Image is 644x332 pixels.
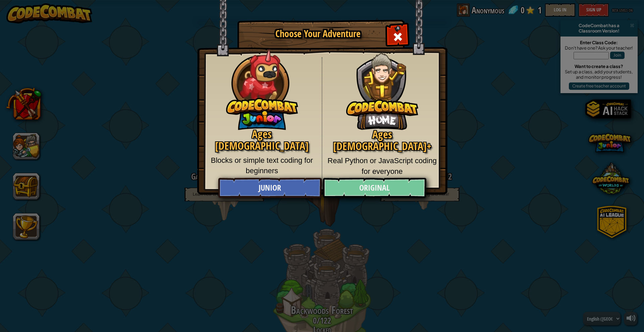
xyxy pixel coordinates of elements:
[387,25,408,47] div: Close modal
[207,155,317,176] p: Blocks or simple text coding for beginners
[327,129,437,152] h2: Ages [DEMOGRAPHIC_DATA]+
[346,42,418,130] img: CodeCombat Original hero character
[218,178,321,198] a: Junior
[323,178,426,198] a: Original
[226,45,298,130] img: CodeCombat Junior hero character
[207,128,317,152] h2: Ages [DEMOGRAPHIC_DATA]
[249,29,387,39] h1: Choose Your Adventure
[327,155,437,177] p: Real Python or JavaScript coding for everyone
